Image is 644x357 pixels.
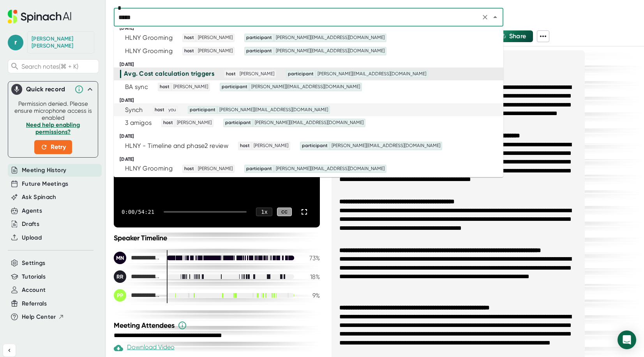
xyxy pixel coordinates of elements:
div: 1 x [256,208,272,216]
span: participant [221,83,249,91]
span: [PERSON_NAME] [197,165,234,172]
div: 0:00 / 54:21 [122,209,154,215]
span: [PERSON_NAME] [176,119,213,126]
button: Clear [480,12,490,23]
a: Need help enabling permissions? [26,121,80,135]
span: participant [287,71,315,78]
button: Close [490,12,501,23]
span: host [162,119,174,126]
span: host [239,142,251,149]
span: participant [245,165,273,172]
span: [PERSON_NAME] [197,34,234,41]
button: Settings [22,259,46,268]
button: Retry [34,140,72,154]
div: [DATE] [120,156,503,162]
div: Quick record [11,82,95,97]
button: Account [22,286,46,295]
div: Permission denied. Please ensure microphone access is enabled [13,100,93,154]
span: Help Center [22,313,56,321]
span: participant [189,107,217,114]
button: Meeting History [22,166,66,175]
span: [PERSON_NAME][EMAIL_ADDRESS][DOMAIN_NAME] [250,83,361,91]
span: [PERSON_NAME] [252,142,289,149]
span: [PERSON_NAME][EMAIL_ADDRESS][DOMAIN_NAME] [275,48,386,55]
span: Search notes (⌘ + K) [21,63,97,70]
div: Maria Netrebko [114,252,161,264]
span: host [183,48,195,55]
div: HLNY Grooming [125,47,173,55]
span: [PERSON_NAME][EMAIL_ADDRESS][DOMAIN_NAME] [275,165,386,172]
span: host [154,107,166,114]
div: Avg. Cost calculation triggers [124,70,214,78]
span: Retry [41,142,66,152]
span: participant [245,34,273,41]
div: [DATE] [120,98,503,103]
span: r [8,35,23,50]
span: participant [245,48,273,55]
div: 73 % [300,254,320,262]
button: Agents [22,206,42,215]
div: Open Intercom Messenger [618,330,636,349]
span: [PERSON_NAME][EMAIL_ADDRESS][DOMAIN_NAME] [254,119,365,126]
div: [DATE] [120,133,503,139]
div: HLNY - Timeline and phase2 review [125,142,228,150]
span: [PERSON_NAME] [172,83,209,91]
div: Synch [125,106,143,114]
div: RR [114,270,126,283]
div: CC [277,208,292,217]
div: Regina Rempel [32,36,90,49]
button: Drafts [22,220,39,229]
span: host [159,83,171,91]
button: Collapse sidebar [3,344,16,357]
span: [PERSON_NAME][EMAIL_ADDRESS][DOMAIN_NAME] [330,142,441,149]
div: 18 % [300,273,320,281]
span: participant [301,142,329,149]
div: MN [114,252,126,264]
button: Help Center [22,313,64,321]
span: [PERSON_NAME] [197,48,234,55]
span: [PERSON_NAME] [238,71,275,78]
button: Upload [22,233,42,242]
span: participant [224,119,252,126]
span: [PERSON_NAME][EMAIL_ADDRESS][DOMAIN_NAME] [275,34,386,41]
div: [DATE] [120,25,503,31]
span: host [225,71,237,78]
div: BA sync [125,83,148,91]
div: Quick record [26,85,71,93]
span: [PERSON_NAME][EMAIL_ADDRESS][DOMAIN_NAME] [218,107,329,114]
span: Share [509,32,526,40]
div: HLNY Grooming [125,34,173,42]
div: 9 % [300,292,320,299]
span: host [183,34,195,41]
div: Meeting Attendees [114,321,322,330]
button: Ask Spinach [22,193,56,202]
button: Share [494,30,533,42]
button: Tutorials [22,272,46,281]
div: Speaker Timeline [114,234,320,242]
span: [PERSON_NAME][EMAIL_ADDRESS][DOMAIN_NAME] [316,71,427,78]
div: Regina Rempel [114,270,161,283]
button: Future Meetings [22,179,68,188]
div: PP [114,289,126,302]
div: Download Video [114,343,175,353]
div: 3 amigos [125,119,152,127]
span: you [167,107,177,114]
div: HLNY Grooming [125,165,173,172]
button: Referrals [22,299,47,308]
span: host [183,165,195,172]
div: Pavlo Piletskyi [114,289,161,302]
div: [DATE] [120,62,503,67]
